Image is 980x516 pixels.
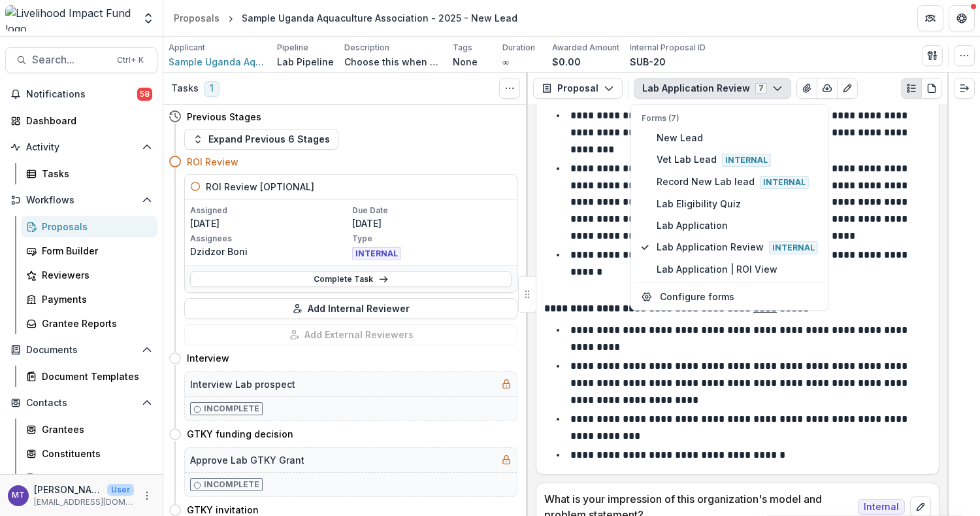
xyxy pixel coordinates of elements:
span: Internal [769,241,818,254]
div: Dashboard [26,114,147,128]
button: Add External Reviewers [184,324,517,345]
p: None [453,55,478,69]
div: Constituents [42,447,147,460]
button: Lab Application Review7 [634,78,791,99]
button: More [139,488,155,504]
div: Document Templates [42,370,147,383]
p: Pipeline [277,42,308,54]
h4: Previous Stages [187,110,261,124]
a: Document Templates [21,366,157,387]
h4: Interview [187,351,229,365]
p: Assignees [190,233,350,245]
p: Awarded Amount [552,42,619,54]
nav: breadcrumb [169,9,523,27]
div: Ctrl + K [114,53,146,67]
h4: ROI Review [187,155,238,169]
button: Open Documents [5,339,157,360]
p: SUB-20 [630,55,666,69]
button: Partners [917,5,943,31]
span: Search... [32,54,109,66]
a: Dashboard [5,110,157,131]
h5: ROI Review [OPTIONAL] [206,180,314,194]
div: Proposals [42,220,147,233]
h5: Interview Lab prospect [190,377,295,391]
button: Open Contacts [5,392,157,413]
button: Open Activity [5,137,157,158]
p: Tags [453,42,472,54]
a: Payments [21,288,157,310]
button: Get Help [949,5,975,31]
p: $0.00 [552,55,581,69]
button: View Attached Files [796,78,817,99]
a: Tasks [21,163,157,184]
p: Choose this when adding a new proposal to the first stage of a pipeline. [344,55,442,69]
div: Sample Uganda Aquaculture Association - 2025 - New Lead [242,11,517,25]
span: 1 [204,81,220,97]
a: Constituents [21,443,157,464]
p: Internal Proposal ID [630,42,706,54]
div: Muthoni Thuo [12,491,25,500]
p: Incomplete [204,403,259,415]
p: Description [344,42,389,54]
span: 58 [137,88,152,101]
button: Plaintext view [901,78,922,99]
p: Due Date [352,205,512,216]
span: Record New Lab lead [657,175,818,189]
a: Proposals [21,216,157,237]
div: Reviewers [42,268,147,282]
span: Activity [26,142,137,153]
a: Form Builder [21,240,157,262]
span: Documents [26,345,137,356]
div: Form Builder [42,244,147,258]
button: Open entity switcher [139,5,157,31]
p: Type [352,233,512,245]
p: Duration [502,42,535,54]
p: User [107,484,134,496]
button: Proposal [533,78,623,99]
h4: GTKY funding decision [187,427,293,441]
h5: Approve Lab GTKY Grant [190,453,304,467]
button: Expand Previous 6 Stages [184,129,338,150]
button: PDF view [921,78,942,99]
span: New Lead [657,131,818,145]
p: ∞ [502,55,509,69]
p: [DATE] [190,216,350,230]
div: Payments [42,292,147,306]
a: Grantee Reports [21,313,157,334]
button: Toggle View Cancelled Tasks [499,78,520,99]
a: Complete Task [190,271,512,287]
p: [EMAIL_ADDRESS][DOMAIN_NAME] [34,496,134,508]
div: Proposals [174,11,220,25]
span: Lab Application | ROI View [657,262,818,276]
span: Contacts [26,398,137,409]
span: Internal [722,154,771,167]
p: Assigned [190,205,350,216]
a: Reviewers [21,264,157,286]
span: Vet Lab Lead [657,152,818,167]
div: Grantees [42,422,147,436]
p: Incomplete [204,479,259,490]
h3: Tasks [171,83,199,94]
p: Dzidzor Boni [190,245,350,258]
button: Notifications58 [5,84,157,105]
button: Expand right [954,78,975,99]
span: INTERNAL [352,247,401,260]
a: Sample Uganda Aquaculture Association [169,55,267,69]
a: Grantees [21,419,157,440]
span: Workflows [26,195,137,206]
span: Lab Application [657,218,818,232]
div: Communications [42,471,147,485]
span: Lab Eligibility Quiz [657,197,818,211]
span: Notifications [26,89,137,100]
span: Lab Application Review [657,240,818,254]
div: Grantee Reports [42,317,147,330]
button: Add Internal Reviewer [184,298,517,319]
p: Applicant [169,42,205,54]
a: Proposals [169,9,225,27]
span: Internal [858,499,905,515]
button: Open Workflows [5,190,157,211]
img: Livelihood Impact Fund logo [5,5,134,31]
p: Forms (7) [642,112,818,124]
span: Internal [760,176,809,189]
